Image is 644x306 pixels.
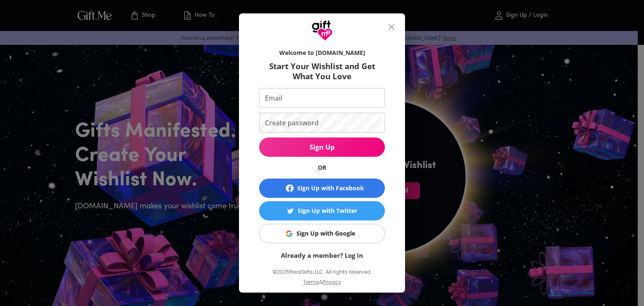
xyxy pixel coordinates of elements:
a: Privacy [323,278,341,285]
a: Already a member? Log in [281,251,363,259]
button: Sign Up with Facebook [259,179,385,198]
div: Sign Up with Twitter [298,206,357,215]
h6: OR [259,163,385,172]
img: GiftMe Logo [312,20,332,41]
span: Sign Up [259,143,385,152]
button: Sign Up with GoogleSign Up with Google [259,224,385,243]
h6: Start Your Wishlist and Get What You Love [259,61,385,81]
button: Sign Up [259,137,385,157]
button: close [382,17,402,37]
p: © 2025 RealGifts, LLC. All rights reserved. [259,267,385,277]
p: & [319,277,323,293]
div: Sign Up with Facebook [297,184,364,193]
img: Sign Up with Twitter [287,208,293,214]
div: Sign Up with Google [296,229,355,238]
button: Sign Up with TwitterSign Up with Twitter [259,201,385,220]
img: Sign Up with Google [286,231,292,237]
a: Terms [303,278,319,285]
h6: Welcome to [DOMAIN_NAME] [259,49,385,57]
